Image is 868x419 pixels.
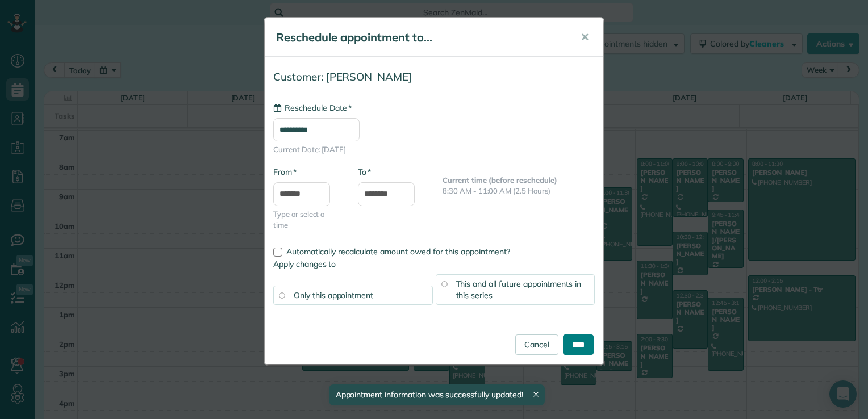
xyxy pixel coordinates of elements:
[328,384,544,405] div: Appointment information was successfully updated!
[441,281,447,287] input: This and all future appointments in this series
[273,258,595,270] label: Apply changes to
[286,246,510,257] span: Automatically recalculate amount owed for this appointment?
[273,144,595,155] span: Current Date: [DATE]
[273,71,595,83] h4: Customer: [PERSON_NAME]
[456,279,582,300] span: This and all future appointments in this series
[294,290,373,300] span: Only this appointment
[279,292,285,298] input: Only this appointment
[358,166,371,178] label: To
[443,186,595,196] p: 8:30 AM - 11:00 AM (2.5 Hours)
[581,31,589,44] span: ✕
[443,175,557,185] b: Current time (before reschedule)
[273,102,352,114] label: Reschedule Date
[273,209,341,231] span: Type or select a time
[515,334,558,355] a: Cancel
[273,166,297,178] label: From
[276,30,565,45] h5: Reschedule appointment to...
